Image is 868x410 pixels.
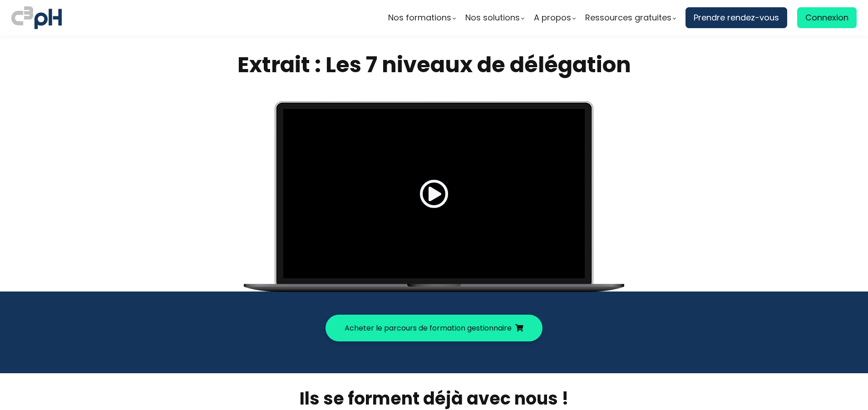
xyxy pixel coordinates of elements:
a: Connexion [797,7,857,28]
button: Acheter le parcours de formation gestionnaire [325,315,542,341]
span: A propos [534,11,571,25]
img: logo C3PH [11,5,62,31]
span: Ressources gratuites [585,11,671,25]
span: Prendre rendez-vous [694,11,779,25]
span: Connexion [805,11,848,25]
span: Acheter le parcours de formation gestionnaire [345,322,512,334]
h2: Ils se forment déjà avec nous ! [168,387,700,410]
span: Nos formations [388,11,451,25]
h1: Extrait : Les 7 niveaux de délégation [180,51,688,79]
a: Prendre rendez-vous [686,7,787,28]
span: Nos solutions [465,11,520,25]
